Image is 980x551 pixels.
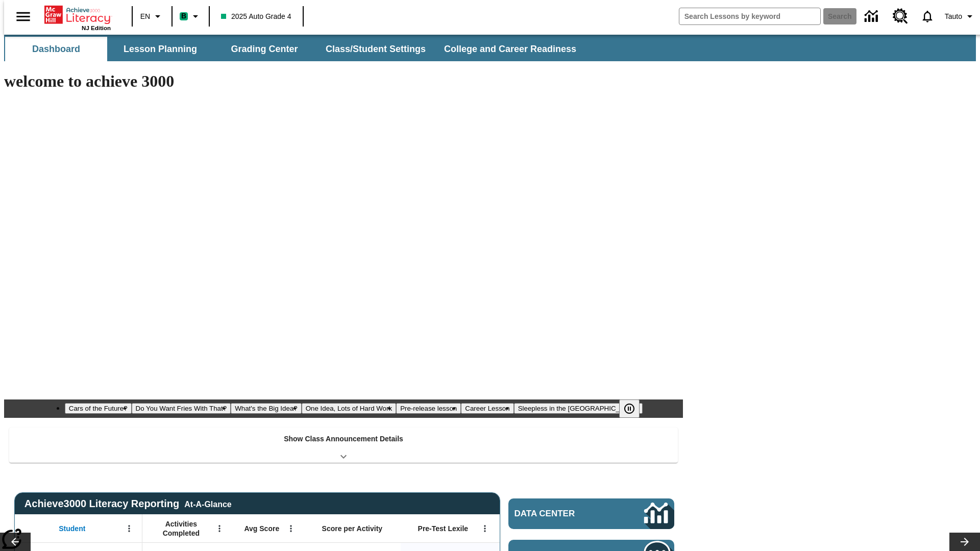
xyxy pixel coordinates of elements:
[477,521,493,536] button: Open Menu
[176,7,206,26] button: Boost Class color is mint green. Change class color
[44,4,111,31] div: Home
[4,72,683,91] h1: welcome to achieve 3000
[322,524,383,533] span: Score per Activity
[941,7,980,26] button: Profile/Settings
[181,10,186,22] span: B
[461,403,513,414] button: Slide 6 Career Lesson
[679,8,820,24] input: search field
[212,521,227,536] button: Open Menu
[945,11,962,22] span: Tauto
[132,403,231,414] button: Slide 2 Do You Want Fries With That?
[221,11,291,22] span: 2025 Auto Grade 4
[914,3,941,30] a: Notifications
[887,3,914,30] a: Resource Center, Will open in new tab
[302,403,396,414] button: Slide 4 One Idea, Lots of Hard Work
[5,37,107,61] button: Dashboard
[9,428,678,463] div: Show Class Announcement Details
[136,7,168,26] button: Language: EN, Select a language
[82,25,111,31] span: NJ Edition
[949,533,980,551] button: Lesson carousel, Next
[231,403,302,414] button: Slide 3 What's the Big Idea?
[8,2,38,32] button: Open side menu
[436,37,584,61] button: College and Career Readiness
[4,37,585,61] div: SubNavbar
[619,399,650,418] div: Pause
[4,35,976,61] div: SubNavbar
[109,37,211,61] button: Lesson Planning
[121,521,137,536] button: Open Menu
[283,521,299,536] button: Open Menu
[284,434,403,444] p: Show Class Announcement Details
[418,524,469,533] span: Pre-Test Lexile
[508,498,674,529] a: Data Center
[396,403,461,414] button: Slide 5 Pre-release lesson
[148,519,215,538] span: Activities Completed
[619,399,640,418] button: Pause
[184,498,231,509] div: At-A-Glance
[44,5,111,25] a: Home
[514,509,610,519] span: Data Center
[140,11,150,22] span: EN
[244,524,279,533] span: Avg Score
[59,524,85,533] span: Student
[514,403,643,414] button: Slide 7 Sleepless in the Animal Kingdom
[65,403,132,414] button: Slide 1 Cars of the Future?
[317,37,434,61] button: Class/Student Settings
[24,498,232,510] span: Achieve3000 Literacy Reporting
[859,3,887,31] a: Data Center
[213,37,315,61] button: Grading Center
